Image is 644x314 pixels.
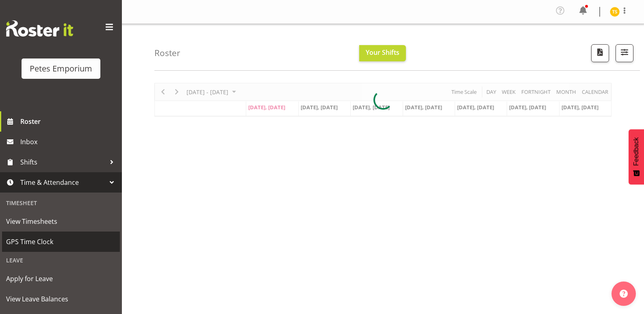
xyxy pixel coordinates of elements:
[359,45,406,61] button: Your Shifts
[6,273,116,285] span: Apply for Leave
[20,156,106,168] span: Shifts
[2,252,120,269] div: Leave
[20,176,106,188] span: Time & Attendance
[6,20,73,37] img: Rosterit website logo
[30,63,92,75] div: Petes Emporium
[591,44,609,62] button: Download a PDF of the roster according to the set date range.
[366,48,399,57] span: Your Shifts
[154,48,180,58] h4: Roster
[2,232,120,252] a: GPS Time Clock
[2,195,120,211] div: Timesheet
[610,7,620,17] img: tamara-straker11292.jpg
[6,236,116,248] span: GPS Time Clock
[633,137,640,166] span: Feedback
[6,215,116,227] span: View Timesheets
[629,129,644,184] button: Feedback - Show survey
[620,290,628,298] img: help-xxl-2.png
[20,136,118,148] span: Inbox
[2,211,120,232] a: View Timesheets
[2,269,120,289] a: Apply for Leave
[2,289,120,309] a: View Leave Balances
[6,293,116,305] span: View Leave Balances
[20,115,118,128] span: Roster
[616,44,633,62] button: Filter Shifts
